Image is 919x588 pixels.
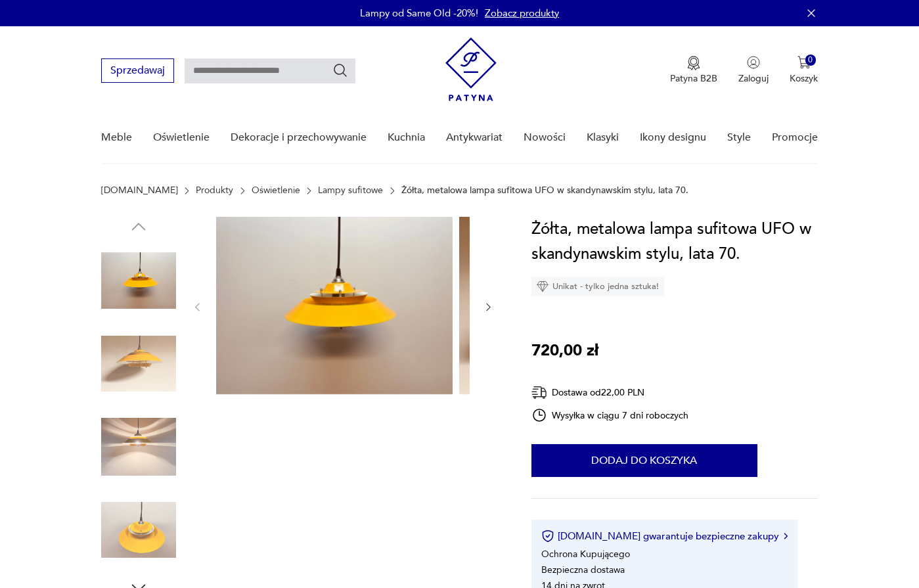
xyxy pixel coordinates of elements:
[216,217,453,394] img: Zdjęcie produktu Żółta, metalowa lampa sufitowa UFO w skandynawskim stylu, lata 70.
[101,243,176,318] img: Zdjęcie produktu Żółta, metalowa lampa sufitowa UFO w skandynawskim stylu, lata 70.
[101,185,178,196] a: [DOMAIN_NAME]
[531,384,689,401] div: Dostawa od 22,00 PLN
[485,7,559,20] a: Zobacz produkty
[738,56,769,85] button: Zaloguj
[531,384,547,401] img: Ikona dostawy
[101,58,174,83] button: Sprzedawaj
[772,112,818,163] a: Promocje
[541,564,625,576] li: Bezpieczna dostawa
[738,72,769,85] p: Zaloguj
[101,493,176,568] img: Zdjęcie produktu Żółta, metalowa lampa sufitowa UFO w skandynawskim stylu, lata 70.
[101,409,176,484] img: Zdjęcie produktu Żółta, metalowa lampa sufitowa UFO w skandynawskim stylu, lata 70.
[640,112,706,163] a: Ikony designu
[531,444,757,477] button: Dodaj do koszyka
[196,185,233,196] a: Produkty
[797,56,811,69] img: Ikona koszyka
[101,112,132,163] a: Meble
[541,530,788,543] button: [DOMAIN_NAME] gwarantuje bezpieczne zakupy
[231,112,367,163] a: Dekoracje i przechowywanie
[101,327,176,401] img: Zdjęcie produktu Żółta, metalowa lampa sufitowa UFO w skandynawskim stylu, lata 70.
[790,56,818,85] button: 0Koszyk
[360,7,478,20] p: Lampy od Same Old -20%!
[445,37,497,101] img: Patyna - sklep z meblami i dekoracjami vintage
[727,112,751,163] a: Style
[687,56,700,70] img: Ikona medalu
[790,72,818,85] p: Koszyk
[401,185,688,196] p: Żółta, metalowa lampa sufitowa UFO w skandynawskim stylu, lata 70.
[459,217,696,394] img: Zdjęcie produktu Żółta, metalowa lampa sufitowa UFO w skandynawskim stylu, lata 70.
[747,56,760,69] img: Ikonka użytkownika
[332,62,348,78] button: Szukaj
[784,533,788,539] img: Ikona strzałki w prawo
[670,56,717,85] button: Patyna B2B
[101,67,174,76] a: Sprzedawaj
[541,548,630,560] li: Ochrona Kupującego
[670,72,717,85] p: Patyna B2B
[524,112,566,163] a: Nowości
[531,407,689,423] div: Wysyłka w ciągu 7 dni roboczych
[541,530,554,543] img: Ikona certyfikatu
[318,185,383,196] a: Lampy sufitowe
[388,112,425,163] a: Kuchnia
[537,281,549,292] img: Ikona diamentu
[805,55,817,66] div: 0
[252,185,300,196] a: Oświetlenie
[531,217,818,267] h1: Żółta, metalowa lampa sufitowa UFO w skandynawskim stylu, lata 70.
[153,112,210,163] a: Oświetlenie
[446,112,503,163] a: Antykwariat
[670,56,717,85] a: Ikona medaluPatyna B2B
[531,338,598,363] p: 720,00 zł
[531,277,664,296] div: Unikat - tylko jedna sztuka!
[587,112,619,163] a: Klasyki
